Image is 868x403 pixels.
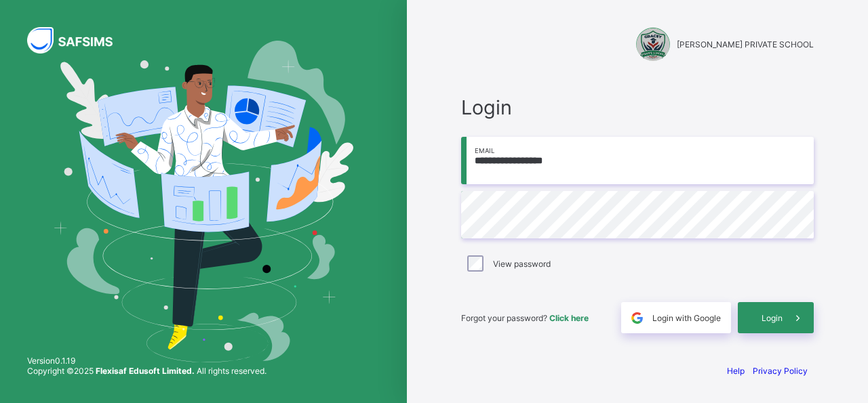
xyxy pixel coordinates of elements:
span: Login with Google [652,313,721,323]
span: Login [461,96,814,119]
img: Hero Image [54,41,354,363]
span: Login [762,313,783,323]
span: [PERSON_NAME] PRIVATE SCHOOL [677,39,814,49]
span: Forgot your password? [461,313,589,323]
label: View password [493,259,551,269]
strong: Flexisaf Edusoft Limited. [96,366,195,376]
span: Version 0.1.19 [27,356,267,366]
a: Click here [549,313,589,323]
span: Copyright © 2025 All rights reserved. [27,366,267,376]
img: SAFSIMS Logo [27,27,129,54]
img: google.396cfc9801f0270233282035f929180a.svg [629,310,645,326]
a: Privacy Policy [753,366,808,376]
a: Help [727,366,745,376]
